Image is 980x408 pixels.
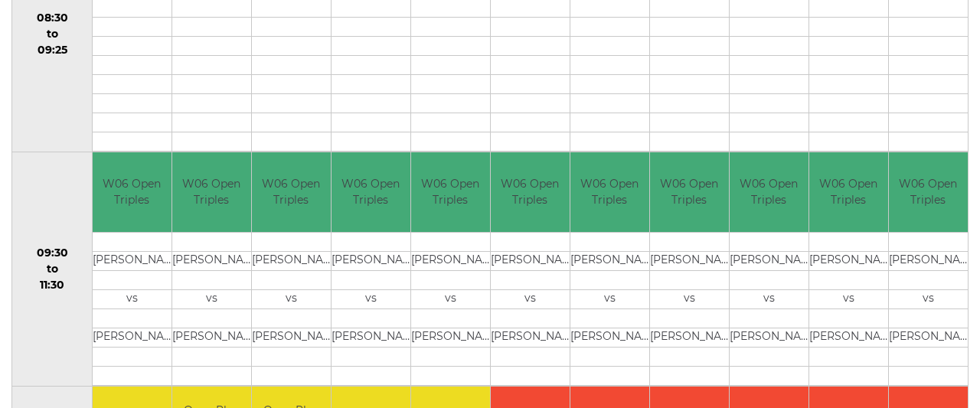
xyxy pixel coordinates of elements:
[491,152,570,233] td: W06 Open Triples
[491,328,570,348] td: [PERSON_NAME]
[570,290,649,309] td: vs
[809,290,888,309] td: vs
[93,290,171,309] td: vs
[491,290,570,309] td: vs
[411,152,490,233] td: W06 Open Triples
[332,328,410,348] td: [PERSON_NAME]
[411,252,490,271] td: [PERSON_NAME]
[93,252,171,271] td: [PERSON_NAME]
[252,252,331,271] td: [PERSON_NAME]
[730,328,808,348] td: [PERSON_NAME]
[650,152,729,233] td: W06 Open Triples
[650,252,729,271] td: [PERSON_NAME]
[730,252,808,271] td: [PERSON_NAME]
[93,328,171,348] td: [PERSON_NAME]
[730,290,808,309] td: vs
[809,252,888,271] td: [PERSON_NAME]
[172,290,251,309] td: vs
[650,328,729,348] td: [PERSON_NAME]
[411,290,490,309] td: vs
[411,328,490,348] td: [PERSON_NAME]
[252,328,331,348] td: [PERSON_NAME]
[252,290,331,309] td: vs
[172,252,251,271] td: [PERSON_NAME]
[491,252,570,271] td: [PERSON_NAME]
[332,152,410,233] td: W06 Open Triples
[809,152,888,233] td: W06 Open Triples
[730,152,808,233] td: W06 Open Triples
[889,328,968,348] td: [PERSON_NAME]
[889,152,968,233] td: W06 Open Triples
[93,152,171,233] td: W06 Open Triples
[12,152,93,387] td: 09:30 to 11:30
[570,152,649,233] td: W06 Open Triples
[252,152,331,233] td: W06 Open Triples
[172,152,251,233] td: W06 Open Triples
[650,290,729,309] td: vs
[332,290,410,309] td: vs
[570,252,649,271] td: [PERSON_NAME]
[172,328,251,348] td: [PERSON_NAME]
[889,252,968,271] td: [PERSON_NAME]
[889,290,968,309] td: vs
[332,252,410,271] td: [PERSON_NAME]
[809,328,888,348] td: [PERSON_NAME]
[570,328,649,348] td: [PERSON_NAME]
